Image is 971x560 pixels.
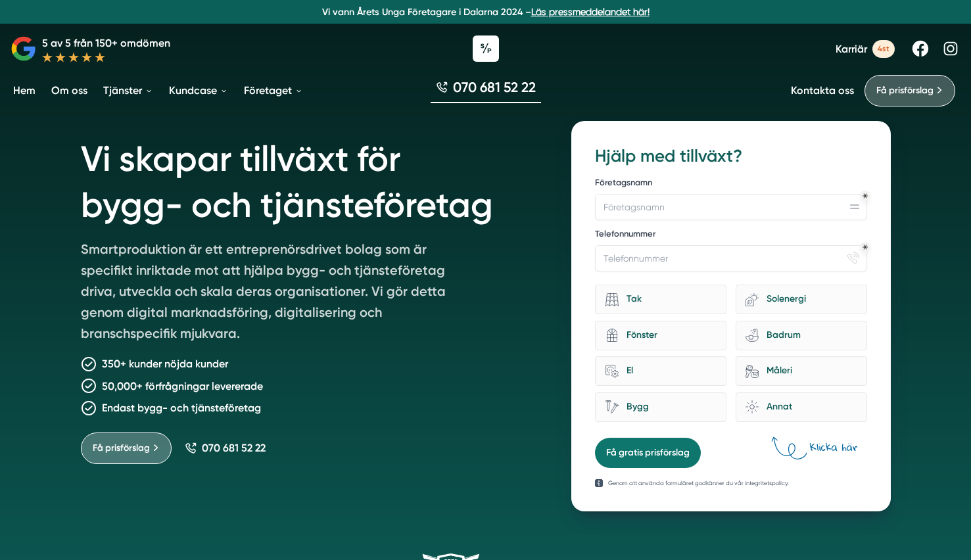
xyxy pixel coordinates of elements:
span: Få prisförslag [876,83,934,98]
p: 5 av 5 från 150+ omdömen [42,35,170,51]
p: Smartproduktion är ett entreprenörsdrivet bolag som är specifikt inriktade mot att hjälpa bygg- o... [81,239,460,349]
span: 070 681 52 22 [202,442,266,454]
a: 070 681 52 22 [185,442,266,454]
div: Obligatoriskt [863,245,868,250]
label: Företagsnamn [595,177,866,191]
a: Tjänster [101,74,156,107]
span: Karriär [836,43,867,55]
p: 50,000+ förfrågningar levererade [102,378,263,394]
input: Telefonnummer [595,245,866,271]
a: Kontakta oss [791,84,854,97]
a: Kundcase [166,74,231,107]
span: 070 681 52 22 [453,78,536,97]
p: Genom att använda formuläret godkänner du vår integritetspolicy. [608,478,789,488]
p: Vi vann Årets Unga Företagare i Dalarna 2024 – [5,5,966,18]
span: Få prisförslag [93,441,150,455]
input: Företagsnamn [595,194,866,220]
a: Hem [11,74,38,107]
p: Endast bygg- och tjänsteföretag [102,400,261,416]
h3: Hjälp med tillväxt? [595,145,866,168]
a: Få prisförslag [864,75,955,106]
p: 350+ kunder nöjda kunder [102,356,228,372]
div: Obligatoriskt [863,193,868,198]
h1: Vi skapar tillväxt för bygg- och tjänsteföretag [81,121,540,239]
button: Få gratis prisförslag [595,438,701,468]
label: Telefonnummer [595,228,866,243]
span: 4st [872,40,895,58]
a: Läs pressmeddelandet här! [531,7,650,17]
a: 070 681 52 22 [431,78,541,103]
a: Företaget [241,74,306,107]
a: Få prisförslag [81,432,172,464]
a: Om oss [49,74,90,107]
a: Karriär 4st [836,40,895,58]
